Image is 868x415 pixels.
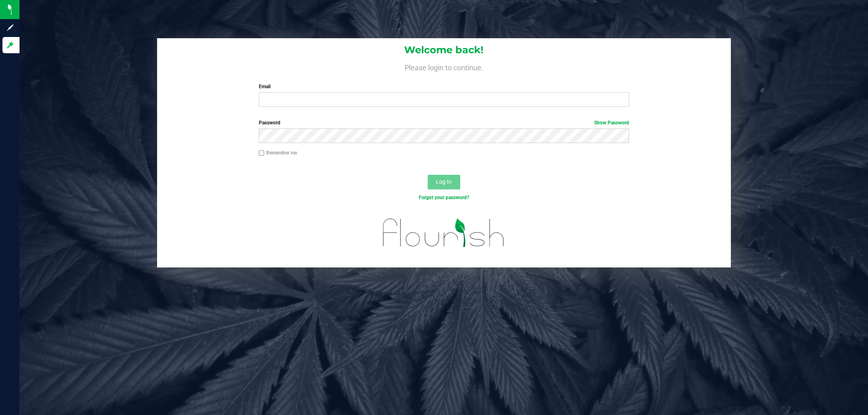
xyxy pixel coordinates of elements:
[428,175,460,189] button: Log In
[259,149,297,156] label: Remember me
[436,178,452,185] span: Log In
[6,41,14,49] inline-svg: Log in
[157,45,731,55] h1: Welcome back!
[259,83,629,90] label: Email
[157,62,731,72] h4: Please login to continue.
[594,120,629,126] a: Show Password
[259,150,265,156] input: Remember me
[259,120,280,126] span: Password
[419,195,469,200] a: Forgot your password?
[372,210,516,256] img: flourish_logo.svg
[6,24,14,32] inline-svg: Sign up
